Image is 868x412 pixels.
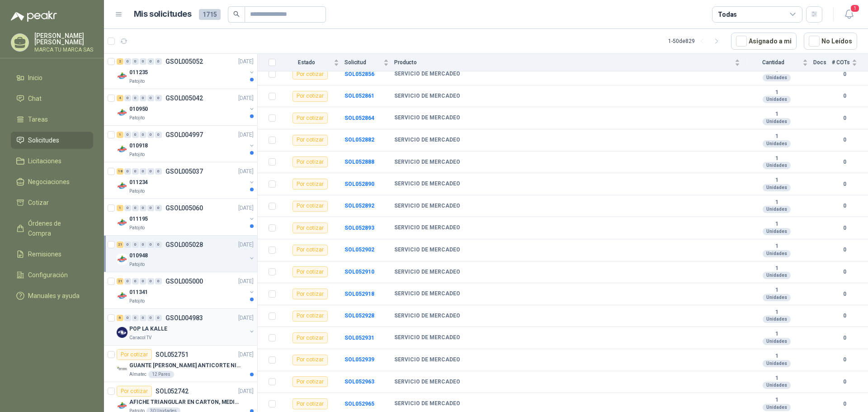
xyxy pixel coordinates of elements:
[394,313,460,320] b: SERVICIO DE MERCADEO
[165,58,203,65] p: GSOL005052
[129,325,167,333] p: POP LA KALLE
[745,265,808,272] b: 1
[28,198,49,208] span: Cotizar
[124,278,131,284] div: 0
[117,144,127,155] img: Company Logo
[129,361,242,370] p: GUANTE [PERSON_NAME] ANTICORTE NIV 5 TALLA L
[745,199,808,206] b: 1
[394,159,460,166] b: SERVICIO DE MERCADEO
[344,313,374,319] a: SOL052928
[344,335,374,341] b: SOL052931
[147,132,154,138] div: 0
[344,159,374,165] a: SOL052888
[104,346,257,382] a: Por cotizarSOL052751[DATE] Company LogoGUANTE [PERSON_NAME] ANTICORTE NIV 5 TALLA LAlmatec12 Pares
[813,54,832,71] th: Docs
[745,221,808,228] b: 1
[155,132,162,138] div: 0
[344,356,374,363] b: SOL052939
[344,59,382,66] span: Solicitud
[117,315,123,321] div: 6
[156,388,189,394] p: SOL052742
[129,224,145,232] p: Patojito
[394,114,460,122] b: SERVICIO DE MERCADEO
[832,158,857,166] b: 0
[763,250,791,257] div: Unidades
[763,96,791,103] div: Unidades
[117,254,127,265] img: Company Logo
[11,11,57,22] img: Logo peakr
[34,33,93,45] p: [PERSON_NAME] [PERSON_NAME]
[124,242,131,248] div: 0
[140,132,146,138] div: 0
[763,184,791,191] div: Unidades
[124,95,131,101] div: 0
[804,33,857,50] button: No Leídos
[165,315,203,321] p: GSOL004983
[147,205,154,211] div: 0
[292,223,328,233] div: Por cotizar
[140,315,146,321] div: 0
[117,327,127,338] img: Company Logo
[129,151,145,158] p: Patojito
[292,69,328,80] div: Por cotizar
[292,266,328,277] div: Por cotizar
[155,242,162,248] div: 0
[832,312,857,320] b: 0
[117,129,255,158] a: 1 0 0 0 0 0 GSOL004997[DATE] Company Logo010918Patojito
[238,94,254,103] p: [DATE]
[832,92,857,100] b: 0
[132,168,139,175] div: 0
[132,205,139,211] div: 0
[832,136,857,144] b: 0
[117,242,123,248] div: 21
[129,188,145,195] p: Patojito
[745,243,808,250] b: 1
[344,225,374,231] b: SOL052893
[832,70,857,79] b: 0
[344,203,374,209] b: SOL052892
[129,178,148,187] p: 011234
[745,287,808,294] b: 1
[344,291,374,297] a: SOL052918
[11,69,93,86] a: Inicio
[763,404,791,411] div: Unidades
[165,132,203,138] p: GSOL004997
[155,95,162,101] div: 0
[155,278,162,284] div: 0
[124,205,131,211] div: 0
[165,242,203,248] p: GSOL005028
[28,249,61,259] span: Remisiones
[292,245,328,256] div: Por cotizar
[132,242,139,248] div: 0
[763,360,791,367] div: Unidades
[34,47,93,52] p: MARCA TU MARCA SAS
[117,71,127,81] img: Company Logo
[147,58,154,65] div: 0
[124,58,131,65] div: 0
[745,331,808,338] b: 1
[28,135,59,145] span: Solicitudes
[129,215,148,223] p: 011195
[28,156,61,166] span: Licitaciones
[129,78,145,85] p: Patojito
[763,140,791,147] div: Unidades
[832,246,857,254] b: 0
[745,54,813,71] th: Cantidad
[117,93,255,122] a: 4 0 0 0 0 0 GSOL005042[DATE] Company Logo010950Patojito
[668,34,724,48] div: 1 - 50 de 829
[292,376,328,387] div: Por cotizar
[238,387,254,396] p: [DATE]
[132,58,139,65] div: 0
[117,364,127,374] img: Company Logo
[394,137,460,144] b: SERVICIO DE MERCADEO
[344,115,374,121] b: SOL052864
[117,205,123,211] div: 1
[731,33,797,50] button: Asignado a mi
[11,215,93,242] a: Órdenes de Compra
[292,113,328,123] div: Por cotizar
[117,132,123,138] div: 1
[11,246,93,263] a: Remisiones
[129,288,148,297] p: 011341
[233,11,240,17] span: search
